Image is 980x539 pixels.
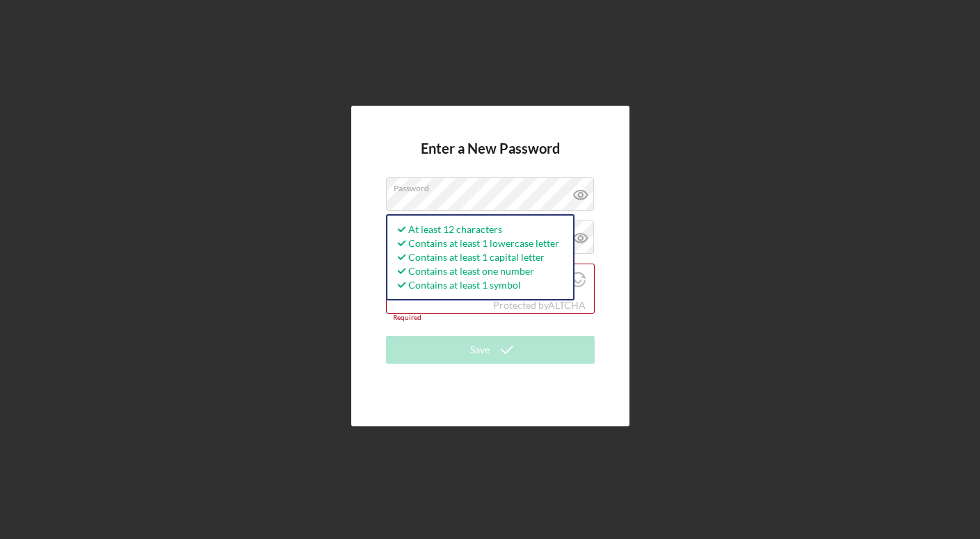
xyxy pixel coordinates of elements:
div: Contains at least one number [394,264,559,278]
div: Protected by [493,300,586,311]
label: Password [394,178,594,193]
a: Visit Altcha.org [548,299,586,311]
a: Visit Altcha.org [570,277,586,289]
button: Save [386,336,595,364]
div: Save [470,336,490,364]
div: Contains at least 1 capital letter [394,250,559,264]
div: Required [386,314,595,322]
div: At least 12 characters [394,223,559,236]
div: Contains at least 1 symbol [394,278,559,292]
div: Contains at least 1 lowercase letter [394,236,559,250]
h4: Enter a New Password [421,140,560,177]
